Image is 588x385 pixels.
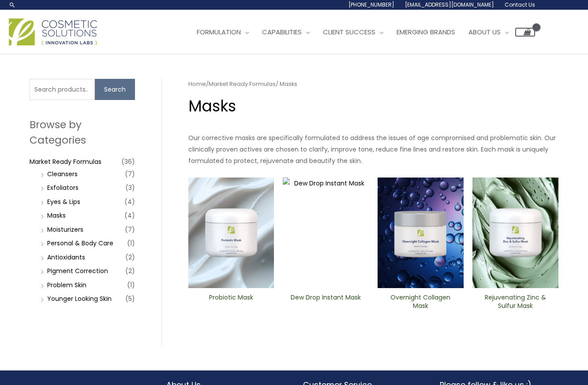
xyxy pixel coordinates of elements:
span: (1) [127,279,135,291]
span: (2) [125,265,135,277]
h2: Browse by Categories [30,117,135,147]
a: Market Ready Formulas [30,157,101,166]
a: Probiotic Mask [195,293,266,313]
img: Dew Drop Instant Mask [283,178,369,289]
nav: Site Navigation [184,19,535,45]
span: Emerging Brands [397,27,455,37]
span: [EMAIL_ADDRESS][DOMAIN_NAME] [405,1,494,8]
a: Overnight Collagen Mask [385,293,456,313]
a: PIgment Correction [47,267,108,275]
a: Rejuvenating Zinc & Sulfur ​Mask [480,293,551,313]
span: Contact Us [505,1,535,8]
h2: Overnight Collagen Mask [385,293,456,310]
span: (2) [125,251,135,263]
span: (3) [125,181,135,194]
a: Eyes & Lips [47,197,80,206]
a: Emerging Brands [390,19,462,45]
img: Rejuvenating Zinc & Sulfur ​Mask [472,178,558,289]
a: Younger Looking Skin [47,294,112,303]
a: Client Success [316,19,390,45]
h2: Dew Drop Instant Mask [290,293,361,310]
span: (1) [127,237,135,249]
h2: Probiotic Mask [195,293,266,310]
a: Exfoliators [47,183,79,192]
span: (4) [124,209,135,222]
a: Masks [47,211,66,220]
a: View Shopping Cart, empty [515,28,535,37]
p: Our corrective masks are specifically formulated to address the issues of age compromised and pro... [188,132,558,167]
a: Problem Skin [47,281,86,289]
span: Formulation [197,27,241,37]
img: Overnight Collagen Mask [378,178,464,289]
a: Personal & Body Care [47,239,113,248]
h1: Masks [188,95,558,117]
span: (4) [124,196,135,208]
img: Probiotic Mask [188,178,274,289]
a: Cleansers [47,170,78,178]
nav: Breadcrumb [188,79,558,89]
span: (5) [125,292,135,305]
a: Moisturizers [47,225,83,234]
span: Client Success [323,27,375,37]
span: [PHONE_NUMBER] [348,1,394,8]
span: (7) [125,223,135,236]
a: Search icon link [9,1,16,8]
a: Market Ready Formulas [209,80,276,88]
h2: Rejuvenating Zinc & Sulfur ​Mask [480,293,551,310]
a: Capabilities [255,19,316,45]
span: (36) [121,155,135,168]
a: Antioxidants [47,253,85,262]
input: Search products… [30,79,95,100]
span: About Us [468,27,501,37]
a: Dew Drop Instant Mask [290,293,361,313]
span: Capabilities [262,27,302,37]
a: About Us [462,19,515,45]
img: Cosmetic Solutions Logo [9,19,97,45]
span: (7) [125,168,135,180]
a: Formulation [190,19,255,45]
button: Search [95,79,135,100]
a: Home [188,80,206,88]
